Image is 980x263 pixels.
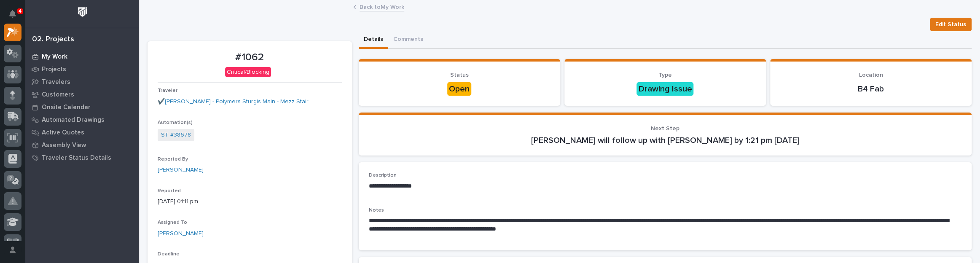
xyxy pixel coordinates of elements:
[158,229,204,238] a: [PERSON_NAME]
[75,4,90,20] img: Workspace Logo
[161,131,191,140] a: ST #38678
[25,139,139,151] a: Assembly View
[4,5,21,23] button: Notifications
[42,104,91,111] p: Onsite Calendar
[158,188,181,193] span: Reported
[158,252,180,257] span: Deadline
[19,8,21,14] p: 4
[651,126,679,131] span: Next Step
[32,35,74,44] div: 02. Projects
[450,72,469,78] span: Status
[158,120,193,125] span: Automation(s)
[636,82,693,96] div: Drawing Issue
[42,91,74,99] p: Customers
[158,51,342,64] p: #1062
[158,97,309,106] a: ✔️[PERSON_NAME] - Polymers Sturgis Main - Mezz Stair
[447,82,471,96] div: Open
[42,78,70,86] p: Travelers
[42,53,67,61] p: My Work
[25,101,139,113] a: Onsite Calendar
[25,88,139,101] a: Customers
[158,157,188,162] span: Reported By
[42,129,84,137] p: Active Quotes
[369,208,384,213] span: Notes
[25,113,139,126] a: Automated Drawings
[25,50,139,63] a: My Work
[42,66,66,73] p: Projects
[859,72,883,78] span: Location
[225,67,271,78] div: Critical/Blocking
[158,166,204,174] a: [PERSON_NAME]
[369,173,397,178] span: Description
[25,75,139,88] a: Travelers
[388,31,428,49] button: Comments
[158,220,187,225] span: Assigned To
[369,135,961,145] p: [PERSON_NAME] will follow up with [PERSON_NAME] by 1:21 pm [DATE]
[158,88,177,93] span: Traveler
[25,63,139,75] a: Projects
[935,19,966,30] span: Edit Status
[359,31,388,49] button: Details
[780,84,961,94] p: B4 Fab
[42,154,111,162] p: Traveler Status Details
[360,2,404,11] a: Back toMy Work
[42,142,86,149] p: Assembly View
[658,72,672,78] span: Type
[11,10,21,24] div: Notifications4
[930,18,972,31] button: Edit Status
[25,126,139,139] a: Active Quotes
[158,197,342,206] p: [DATE] 01:11 pm
[25,151,139,164] a: Traveler Status Details
[42,116,105,124] p: Automated Drawings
